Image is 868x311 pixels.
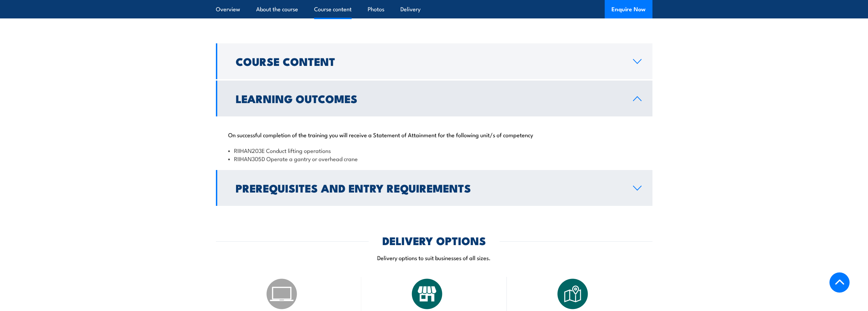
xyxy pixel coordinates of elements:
[228,146,640,154] li: RIIHAN203E Conduct lifting operations
[236,56,622,66] h2: Course Content
[216,254,652,261] p: Delivery options to suit businesses of all sizes.
[228,155,640,162] li: RIIHAN305D Operate a gantry or overhead crane
[216,81,652,116] a: Learning Outcomes
[216,170,652,206] a: Prerequisites and Entry Requirements
[236,183,622,193] h2: Prerequisites and Entry Requirements
[216,43,652,79] a: Course Content
[382,236,486,245] h2: DELIVERY OPTIONS
[236,94,622,103] h2: Learning Outcomes
[228,131,640,138] p: On successful completion of the training you will receive a Statement of Attainment for the follo...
